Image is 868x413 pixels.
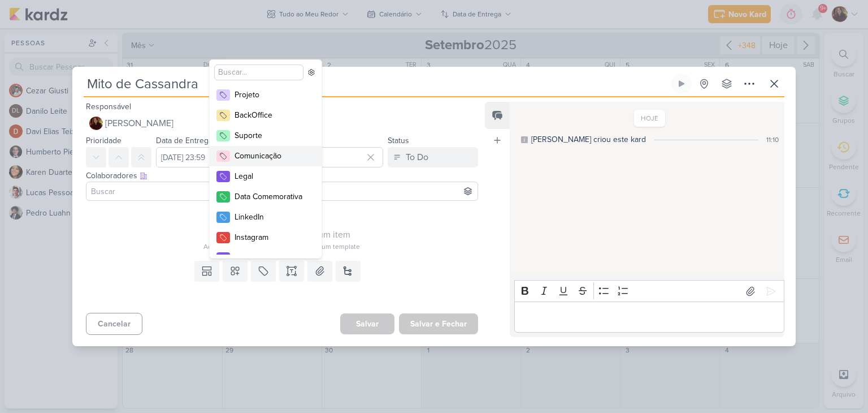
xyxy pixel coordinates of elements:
div: TikTok [235,252,308,264]
div: Colaboradores [86,170,478,182]
button: LinkedIn [210,207,322,227]
div: Projeto [235,89,308,101]
button: To Do [388,147,478,167]
input: Buscar [89,184,475,198]
label: Data de Entrega [156,136,212,145]
button: Comunicação [210,146,322,166]
label: Prioridade [86,136,121,145]
label: Status [388,136,409,145]
div: Suporte [235,130,308,141]
button: Instagram [210,227,322,248]
div: BackOffice [235,109,308,121]
img: Jaqueline Molina [89,117,103,130]
input: Select a date [156,147,383,167]
div: LinkedIn [235,211,308,223]
div: Comunicação [235,150,308,162]
button: Data Comemorativa [210,187,322,207]
button: Projeto [210,85,322,105]
div: [PERSON_NAME] criou este kard [531,134,646,145]
div: Adicione um item abaixo ou selecione um template [86,242,478,252]
div: Instagram [235,231,308,243]
button: TikTok [210,248,322,268]
div: Editor toolbar [514,280,784,302]
div: Legal [235,170,308,182]
label: Responsável [86,102,131,111]
div: Esse kard não possui nenhum item [86,228,478,242]
button: Cancelar [86,313,142,335]
div: Data Comemorativa [235,191,308,203]
div: 11:10 [766,135,779,145]
button: BackOffice [210,105,322,126]
input: Kard Sem Título [84,74,669,94]
div: To Do [406,150,428,164]
button: [PERSON_NAME] [86,113,478,134]
div: Ligar relógio [677,79,686,88]
button: Legal [210,166,322,187]
button: Suporte [210,126,322,146]
span: [PERSON_NAME] [105,117,173,130]
div: Editor editing area: main [514,302,784,333]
